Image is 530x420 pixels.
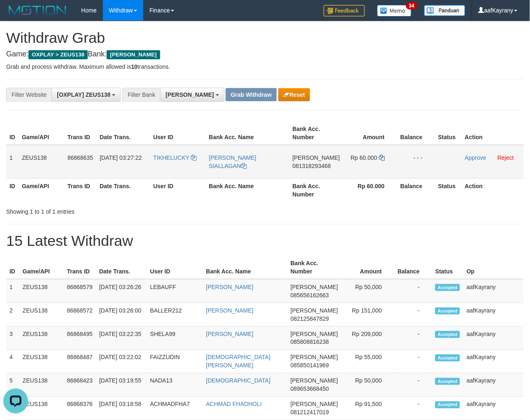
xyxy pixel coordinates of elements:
td: 3 [6,327,19,350]
span: [PERSON_NAME] [291,354,338,361]
th: ID [6,178,19,202]
th: Date Trans. [96,256,147,279]
a: [DEMOGRAPHIC_DATA] [206,378,271,384]
span: Copy 085808816238 to clipboard [291,339,329,345]
th: Action [462,178,524,202]
span: Accepted [435,378,460,385]
td: 1 [6,145,19,179]
strong: 10 [131,63,138,70]
h4: Game: Bank: [6,50,524,58]
h1: 15 Latest Withdraw [6,233,524,249]
td: ZEUS138 [19,373,64,397]
th: Date Trans. [96,178,150,202]
th: Amount [341,256,395,279]
div: Filter Website [6,88,51,102]
td: 86868572 [64,303,96,327]
td: ZEUS138 [19,145,64,179]
td: 86868495 [64,327,96,350]
th: Balance [397,178,435,202]
span: 34 [406,2,417,9]
img: Feedback.jpg [324,5,365,16]
span: [PERSON_NAME] [291,331,338,337]
td: [DATE] 03:22:35 [96,327,147,350]
button: Open LiveChat chat widget [3,3,28,28]
span: [PERSON_NAME] [291,284,338,290]
th: Bank Acc. Number [289,178,343,202]
td: ZEUS138 [19,303,64,327]
a: Approve [465,154,486,161]
td: aafKayrany [463,373,524,397]
td: aafKayrany [463,303,524,327]
th: Bank Acc. Name [205,178,289,202]
span: Copy 082125847829 to clipboard [291,315,329,322]
td: [DATE] 03:22:02 [96,350,147,373]
td: aafKayrany [463,327,524,350]
button: [OXPLAY] ZEUS138 [51,88,121,102]
a: Copy 60000 to clipboard [379,154,385,161]
td: ZEUS138 [19,350,64,373]
td: [DATE] 03:26:00 [96,303,147,327]
th: ID [6,256,19,279]
td: FAIZZUDIN [147,350,203,373]
span: [PERSON_NAME] [292,154,340,161]
span: Copy 085850141969 to clipboard [291,362,329,369]
td: SHELA99 [147,327,203,350]
td: LEBAUFF [147,279,203,303]
td: 4 [6,350,19,373]
td: - [395,373,432,397]
td: ZEUS138 [19,327,64,350]
span: Accepted [435,331,460,338]
span: [DATE] 03:27:22 [100,154,142,161]
td: - [395,327,432,350]
th: User ID [147,256,203,279]
th: Op [463,256,524,279]
span: 86868635 [68,154,93,161]
img: panduan.png [424,5,465,16]
th: Status [435,121,462,145]
th: Amount [343,121,397,145]
td: Rp 50,000 [341,373,395,397]
span: Copy 089653668450 to clipboard [291,386,329,392]
th: Trans ID [64,121,96,145]
button: Grab Withdraw [226,88,276,101]
th: ID [6,121,19,145]
button: [PERSON_NAME] [160,88,224,102]
td: Rp 151,000 [341,303,395,327]
td: 86868423 [64,373,96,397]
img: Button%20Memo.svg [377,5,412,16]
th: Trans ID [64,178,96,202]
span: [PERSON_NAME] [107,50,160,59]
th: Status [435,178,462,202]
span: [PERSON_NAME] [291,378,338,384]
span: [PERSON_NAME] [291,307,338,314]
button: Reset [278,88,310,101]
span: TIKHELUCKY [153,154,189,161]
td: aafKayrany [463,279,524,303]
th: User ID [150,178,205,202]
a: [PERSON_NAME] [206,331,253,337]
th: Bank Acc. Name [205,121,289,145]
span: [OXPLAY] ZEUS138 [57,91,110,98]
p: Grab and process withdraw. Maximum allowed is transactions. [6,63,524,71]
th: Game/API [19,256,64,279]
td: [DATE] 03:26:26 [96,279,147,303]
th: Action [462,121,524,145]
td: ZEUS138 [19,279,64,303]
td: - [395,303,432,327]
td: Rp 55,000 [341,350,395,373]
span: [PERSON_NAME] [291,401,338,408]
a: TIKHELUCKY [153,154,197,161]
th: Balance [395,256,432,279]
td: [DATE] 03:19:55 [96,373,147,397]
td: aafKayrany [463,350,524,373]
a: Reject [497,154,514,161]
td: Rp 50,000 [341,279,395,303]
h1: Withdraw Grab [6,30,524,46]
a: [DEMOGRAPHIC_DATA][PERSON_NAME] [206,354,271,369]
td: 5 [6,373,19,397]
div: Filter Bank [122,88,160,102]
td: BALLER212 [147,303,203,327]
th: Bank Acc. Number [287,256,341,279]
th: Game/API [19,121,64,145]
span: Accepted [435,355,460,362]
